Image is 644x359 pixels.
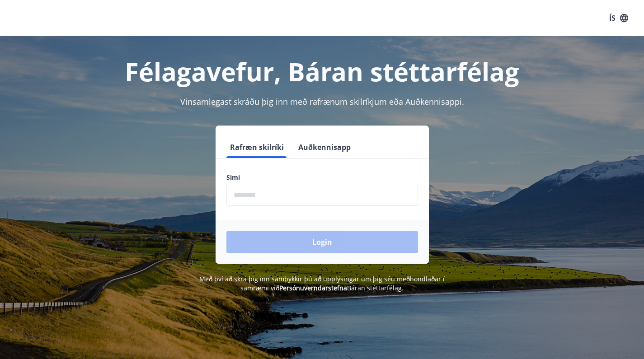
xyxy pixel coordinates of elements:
button: Auðkennisapp [295,136,354,158]
button: Rafræn skilríki [226,136,287,158]
a: Persónuverndarstefna [279,284,347,292]
h1: Félagavefur, Báran stéttarfélag [11,54,633,89]
span: Með því að skrá þig inn samþykkir þú að upplýsingar um þig séu meðhöndlaðar í samræmi við Báran s... [199,275,445,292]
span: Vinsamlegast skráðu þig inn með rafrænum skilríkjum eða Auðkennisappi. [180,96,464,107]
label: Sími [226,173,418,182]
button: ÍS [604,10,633,26]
